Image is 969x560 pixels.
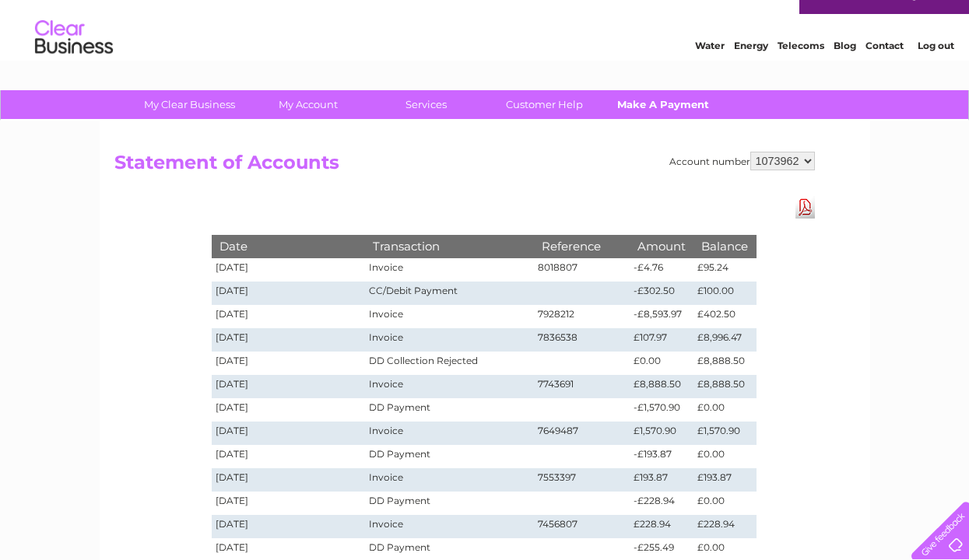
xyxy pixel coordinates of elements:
[693,282,756,305] td: £100.00
[480,90,609,119] a: Customer Help
[365,445,533,468] td: DD Payment
[365,305,533,328] td: Invoice
[212,375,366,398] td: [DATE]
[534,468,630,492] td: 7553397
[693,352,756,375] td: £8,888.50
[365,398,533,422] td: DD Payment
[630,235,693,257] th: Amount
[365,492,533,515] td: DD Payment
[695,66,725,78] a: Water
[212,445,366,468] td: [DATE]
[693,468,756,492] td: £193.87
[693,305,756,328] td: £402.50
[630,468,693,492] td: £193.87
[534,422,630,445] td: 7649487
[834,66,856,78] a: Blog
[693,328,756,352] td: £8,996.47
[630,445,693,468] td: -£193.87
[212,282,366,305] td: [DATE]
[693,515,756,538] td: £228.94
[365,468,533,492] td: Invoice
[918,66,954,78] a: Log out
[534,235,630,257] th: Reference
[630,352,693,375] td: £0.00
[212,352,366,375] td: [DATE]
[693,235,756,257] th: Balance
[865,66,904,78] a: Contact
[693,398,756,422] td: £0.00
[212,492,366,515] td: [DATE]
[365,282,533,305] td: CC/Debit Payment
[365,375,533,398] td: Invoice
[362,90,490,119] a: Services
[693,258,756,282] td: £95.24
[676,8,783,27] a: 0333 014 3131
[114,152,815,181] h2: Statement of Accounts
[118,9,853,75] div: Clear Business is a trading name of Verastar Limited (registered in [GEOGRAPHIC_DATA] No. 3667643...
[365,258,533,282] td: Invoice
[630,375,693,398] td: £8,888.50
[365,515,533,538] td: Invoice
[693,445,756,468] td: £0.00
[630,492,693,515] td: -£228.94
[734,66,768,78] a: Energy
[630,398,693,422] td: -£1,570.90
[244,90,372,119] a: My Account
[212,305,366,328] td: [DATE]
[630,515,693,538] td: £228.94
[669,152,815,170] div: Account number
[795,196,815,219] a: Download Pdf
[630,422,693,445] td: £1,570.90
[365,235,533,257] th: Transaction
[630,258,693,282] td: -£4.76
[212,515,366,538] td: [DATE]
[212,258,366,282] td: [DATE]
[212,328,366,352] td: [DATE]
[212,422,366,445] td: [DATE]
[34,40,114,88] img: logo.png
[365,328,533,352] td: Invoice
[534,258,630,282] td: 8018807
[125,90,254,119] a: My Clear Business
[778,66,824,78] a: Telecoms
[212,468,366,492] td: [DATE]
[365,422,533,445] td: Invoice
[212,398,366,422] td: [DATE]
[534,328,630,352] td: 7836538
[534,375,630,398] td: 7743691
[534,515,630,538] td: 7456807
[599,90,727,119] a: Make A Payment
[630,305,693,328] td: -£8,593.97
[693,492,756,515] td: £0.00
[693,422,756,445] td: £1,570.90
[630,328,693,352] td: £107.97
[534,305,630,328] td: 7928212
[212,235,366,257] th: Date
[365,352,533,375] td: DD Collection Rejected
[693,375,756,398] td: £8,888.50
[630,282,693,305] td: -£302.50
